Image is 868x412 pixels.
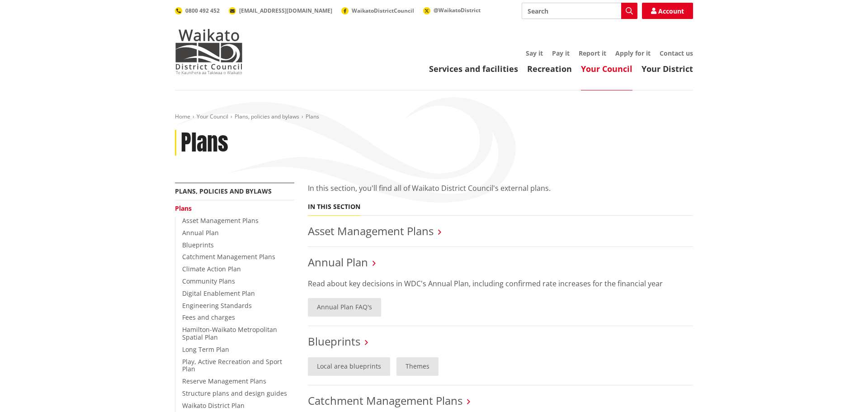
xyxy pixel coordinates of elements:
[423,6,481,14] a: @WaikatoDistrict
[182,216,259,225] a: Asset Management Plans
[182,265,241,273] a: Climate Action Plan
[352,7,414,14] span: WaikatoDistrictCouncil
[182,325,277,341] a: Hamilton-Waikato Metropolitan Spatial Plan
[308,183,693,194] p: In this section, you'll find all of Waikato District Council's external plans.
[182,345,229,354] a: Long Term Plan
[308,393,462,408] a: Catchment Management Plans
[197,113,228,120] a: Your Council
[182,252,275,261] a: Catchment Management Plans
[175,113,190,120] a: Home
[229,7,332,14] a: [EMAIL_ADDRESS][DOMAIN_NAME]
[175,187,272,195] a: Plans, policies and bylaws
[308,278,693,289] p: Read about key decisions in WDC's Annual Plan, including confirmed rate increases for the financi...
[308,298,381,317] a: Annual Plan FAQ's
[396,357,439,376] a: Themes
[642,63,693,74] a: Your District
[185,7,220,14] span: 0800 492 452
[182,289,255,298] a: Digital Enablement Plan
[642,3,693,19] a: Account
[579,49,606,57] a: Report it
[175,29,243,74] img: Waikato District Council - Te Kaunihera aa Takiwaa o Waikato
[182,228,219,237] a: Annual Plan
[175,204,192,213] a: Plans
[182,357,282,374] a: Play, Active Recreation and Sport Plan
[308,223,434,238] a: Asset Management Plans
[341,7,414,14] a: WaikatoDistrictCouncil
[434,6,481,14] span: @WaikatoDistrict
[182,313,235,322] a: Fees and charges
[308,255,368,270] a: Annual Plan
[182,401,245,410] a: Waikato District Plan
[182,277,235,285] a: Community Plans
[182,301,252,310] a: Engineering Standards
[308,357,390,376] a: Local area blueprints
[235,113,299,120] a: Plans, policies and bylaws
[552,49,570,57] a: Pay it
[615,49,651,57] a: Apply for it
[660,49,693,57] a: Contact us
[239,7,332,14] span: [EMAIL_ADDRESS][DOMAIN_NAME]
[182,241,214,249] a: Blueprints
[182,389,287,398] a: Structure plans and design guides
[527,63,572,74] a: Recreation
[181,130,228,156] h1: Plans
[182,377,266,385] a: Reserve Management Plans
[522,3,637,19] input: Search input
[526,49,543,57] a: Say it
[175,113,693,121] nav: breadcrumb
[308,203,360,211] h5: In this section
[429,63,518,74] a: Services and facilities
[308,334,360,349] a: Blueprints
[581,63,632,74] a: Your Council
[306,113,319,120] span: Plans
[175,7,220,14] a: 0800 492 452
